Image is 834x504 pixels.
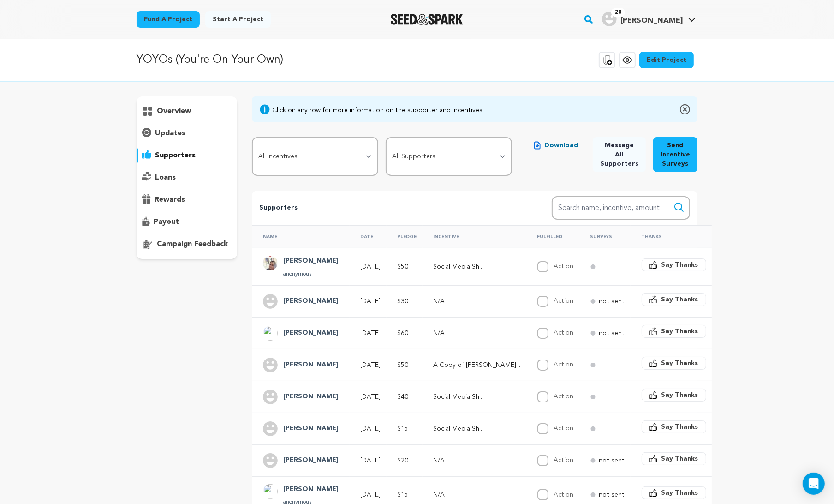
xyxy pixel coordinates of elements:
[554,393,574,400] label: Action
[391,14,463,25] img: Seed&Spark Logo Dark Mode
[361,297,381,306] p: [DATE]
[434,329,521,338] p: N/A
[283,423,339,434] h4: Melené Sosi
[602,12,617,26] img: user.png
[283,270,339,278] p: anonymous
[398,264,409,270] span: $50
[434,456,521,465] p: N/A
[350,225,387,248] th: Date
[361,424,381,433] p: [DATE]
[137,192,237,207] button: rewards
[544,141,578,150] span: Download
[642,452,706,465] button: Say Thanks
[283,328,339,339] h4: Hull Diana
[434,262,521,271] p: Social Media Shout Out
[661,327,698,336] span: Say Thanks
[155,194,185,205] p: rewards
[579,225,631,248] th: Surveys
[391,14,463,25] a: Seed&Spark Homepage
[137,52,283,68] p: YOYOs (You're On Your Own)
[611,8,625,17] span: 20
[398,492,409,498] span: $15
[157,106,191,117] p: overview
[661,488,698,498] span: Say Thanks
[137,148,237,163] button: supporters
[554,425,574,432] label: Action
[137,237,237,252] button: campaign feedback
[263,421,278,436] img: user.png
[398,362,409,368] span: $50
[661,295,698,304] span: Say Thanks
[155,128,185,139] p: updates
[526,225,579,248] th: Fulfilled
[283,256,339,267] h4: Molly Reiss
[434,490,521,499] p: N/A
[283,391,339,402] h4: Zarah Kulczycki
[599,329,625,338] p: not sent
[398,298,409,305] span: $30
[155,172,176,183] p: loans
[398,457,409,464] span: $20
[642,293,706,306] button: Say Thanks
[361,262,381,271] p: [DATE]
[387,225,423,248] th: Pledge
[554,457,574,463] label: Action
[154,216,179,228] p: payout
[661,454,698,463] span: Say Thanks
[361,456,381,465] p: [DATE]
[263,484,278,499] img: ACg8ocI3tvFiekKJXQ3CzNBJ7Gj-f_KLfo3vZ4H_6IwBkfaHqkZl3g=s96-c
[631,225,712,248] th: Thanks
[554,330,574,336] label: Action
[137,126,237,141] button: updates
[602,12,683,26] div: Lexi G.'s Profile
[642,389,706,402] button: Say Thanks
[157,239,228,250] p: campaign feedback
[361,329,381,338] p: [DATE]
[137,170,237,185] button: loans
[642,258,706,271] button: Say Thanks
[137,11,200,28] a: Fund a project
[283,296,339,307] h4: Natalya Rathnam
[552,196,690,220] input: Search name, incentive, amount
[434,424,521,433] p: Social Media Shout Out
[252,225,350,248] th: Name
[361,490,381,499] p: [DATE]
[155,150,196,161] p: supporters
[599,297,625,306] p: not sent
[398,394,409,400] span: $40
[680,104,690,115] img: close-o.svg
[642,420,706,433] button: Say Thanks
[361,360,381,370] p: [DATE]
[600,10,697,29] span: Lexi G.'s Profile
[620,17,683,24] span: [PERSON_NAME]
[272,106,484,115] div: Click on any row for more information on the supporter and incentives.
[137,215,237,229] button: payout
[283,455,339,466] h4: Claire McGahern
[263,453,278,468] img: user.png
[263,358,278,372] img: user.png
[554,361,574,368] label: Action
[434,360,521,370] p: A Copy of Scott Vernon's "Survival Essentials" E-Book
[205,11,271,28] a: Start a project
[600,141,638,168] span: Message All Supporters
[283,360,339,371] h4: Olivia Pickard
[283,484,339,495] h4: Mitchell Carmen
[661,359,698,368] span: Say Thanks
[263,256,278,270] img: 343A1D6E-8D1E-429E-9B0C-F54BCA1E53F4.jpeg
[263,294,278,309] img: user.png
[527,137,585,154] button: Download
[434,297,521,306] p: N/A
[593,137,646,172] button: Message All Supporters
[639,52,694,68] a: Edit Project
[423,225,526,248] th: Incentive
[803,473,825,495] div: Open Intercom Messenger
[599,456,625,465] p: not sent
[599,490,625,499] p: not sent
[434,392,521,402] p: Social Media Shout Out
[259,203,522,214] p: Supporters
[554,492,574,498] label: Action
[554,263,574,270] label: Action
[642,325,706,338] button: Say Thanks
[263,326,278,341] img: ACg8ocIUJ8IoewXtc2zzYqlxwcHYLzOGD0niLW4gWwn0IB_abnPEHg=s96-c
[653,137,697,172] button: Send Incentive Surveys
